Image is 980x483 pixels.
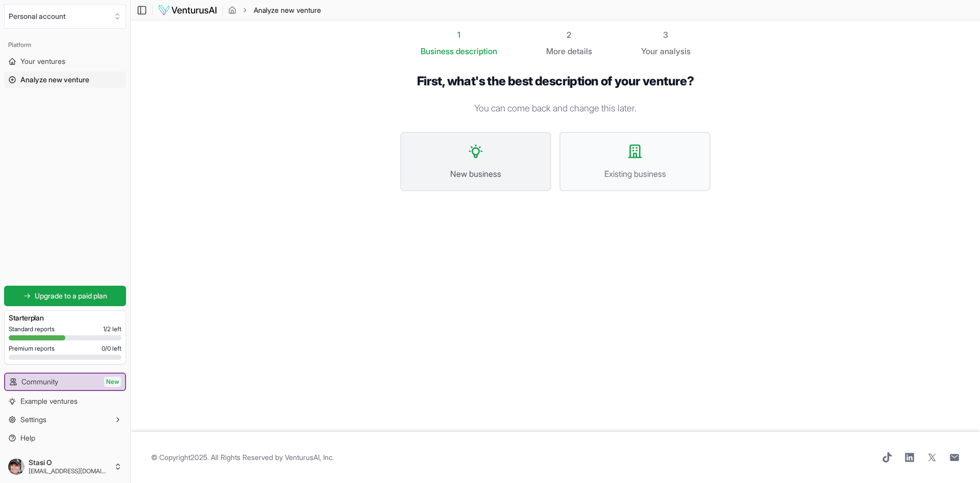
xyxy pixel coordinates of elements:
[102,344,121,353] span: 0 / 0 left
[411,168,540,180] span: New business
[546,45,566,57] span: More
[4,430,126,446] a: Help
[9,344,55,353] span: Premium reports
[4,4,126,29] button: Select an organization
[4,411,126,428] button: Settings
[400,74,710,89] h1: First, what's the best description of your venture?
[285,453,332,462] a: VenturusAI, Inc
[21,377,58,387] span: Community
[20,396,78,406] span: Example ventures
[546,29,592,41] div: 2
[254,5,321,15] span: Analyze new venture
[20,433,35,443] span: Help
[103,325,121,333] span: 1 / 2 left
[660,46,691,56] span: analysis
[456,46,497,56] span: description
[35,291,107,301] span: Upgrade to a paid plan
[9,313,121,323] h3: Starter plan
[228,5,321,15] nav: breadcrumb
[641,29,691,41] div: 3
[4,286,126,306] a: Upgrade to a paid plan
[20,56,65,66] span: Your ventures
[29,467,110,475] span: [EMAIL_ADDRESS][DOMAIN_NAME]
[9,325,55,333] span: Standard reports
[559,132,710,191] button: Existing business
[641,45,658,57] span: Your
[4,393,126,409] a: Example ventures
[400,132,551,191] button: New business
[400,101,710,116] p: You can come back and change this later.
[29,458,110,467] span: Stasi O
[104,377,121,387] span: New
[20,415,46,425] span: Settings
[151,452,334,463] span: © Copyright 2025 . All Rights Reserved by .
[568,46,592,56] span: details
[4,454,126,479] button: Stasi O[EMAIL_ADDRESS][DOMAIN_NAME]
[421,45,454,57] span: Business
[571,168,699,180] span: Existing business
[20,75,89,85] span: Analyze new venture
[4,53,126,70] a: Your ventures
[5,374,125,390] a: CommunityNew
[8,458,24,475] img: ACg8ocLJDjRxQo5tViJd8uHLB8rpjs8MhD-zKH5X-Q5sy-nS-H14eF1l8g=s96-c
[4,72,126,88] a: Analyze new venture
[421,29,497,41] div: 1
[158,4,217,16] img: logo
[4,37,126,53] div: Platform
